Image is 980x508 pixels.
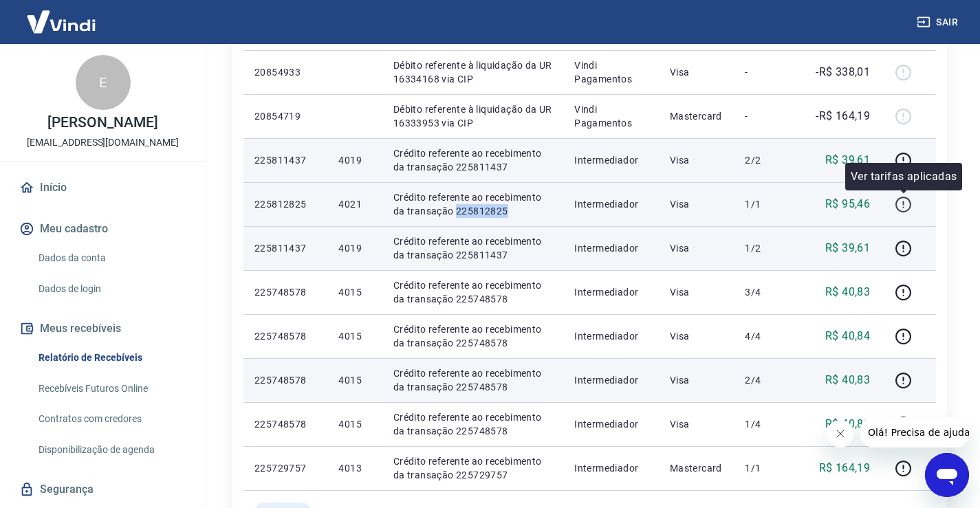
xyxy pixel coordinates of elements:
p: Crédito referente ao recebimento da transação 225729757 [393,454,552,482]
p: [EMAIL_ADDRESS][DOMAIN_NAME] [27,135,179,150]
img: Vindi [17,1,106,43]
p: Visa [670,285,723,299]
p: 4021 [338,197,371,211]
p: 4015 [338,285,371,299]
p: 225748578 [254,285,316,299]
p: Intermediador [574,285,648,299]
p: Intermediador [574,153,648,167]
p: Crédito referente ao recebimento da transação 225811437 [393,146,552,174]
div: E [76,55,131,110]
p: Débito referente à liquidação da UR 16334168 via CIP [393,58,552,86]
p: 225748578 [254,417,316,431]
p: Vindi Pagamentos [574,58,648,86]
a: Dados da conta [33,244,189,272]
p: Crédito referente ao recebimento da transação 225748578 [393,322,552,350]
p: 4013 [338,461,371,475]
p: 3/4 [745,285,785,299]
p: 4015 [338,417,371,431]
a: Segurança [17,474,189,505]
p: Intermediador [574,461,648,475]
p: Visa [670,197,723,211]
p: R$ 39,61 [825,240,870,256]
p: Crédito referente ao recebimento da transação 225812825 [393,190,552,218]
p: Visa [670,417,723,431]
p: [PERSON_NAME] [47,115,157,130]
p: Intermediador [574,197,648,211]
p: R$ 40,83 [825,284,870,300]
p: 1/1 [745,461,785,475]
p: 225811437 [254,153,316,167]
p: Crédito referente ao recebimento da transação 225748578 [393,278,552,306]
p: Visa [670,329,723,343]
p: Vindi Pagamentos [574,102,648,130]
p: Intermediador [574,417,648,431]
p: R$ 164,19 [819,460,871,476]
p: 1/2 [745,241,785,255]
iframe: Fechar mensagem [827,420,854,448]
p: Visa [670,65,723,79]
p: -R$ 164,19 [816,108,870,124]
p: Mastercard [670,461,723,475]
span: Olá! Precisa de ajuda? [8,10,116,21]
p: 1/1 [745,197,785,211]
button: Sair [914,10,963,35]
p: R$ 95,46 [825,196,870,212]
p: Visa [670,241,723,255]
p: R$ 40,83 [825,416,870,432]
p: Débito referente à liquidação da UR 16333953 via CIP [393,102,552,130]
p: R$ 40,83 [825,372,870,388]
p: 225748578 [254,329,316,343]
p: 225729757 [254,461,316,475]
p: Intermediador [574,373,648,387]
p: Crédito referente ao recebimento da transação 225811437 [393,234,552,262]
p: 225811437 [254,241,316,255]
p: 1/4 [745,417,785,431]
p: 4019 [338,153,371,167]
p: - [745,65,785,79]
a: Recebíveis Futuros Online [33,375,189,403]
p: R$ 40,84 [825,328,870,344]
a: Contratos com credores [33,405,189,433]
iframe: Mensagem da empresa [860,417,969,448]
p: Intermediador [574,241,648,255]
p: 2/2 [745,153,785,167]
p: 4015 [338,373,371,387]
p: Intermediador [574,329,648,343]
a: Disponibilização de agenda [33,436,189,464]
a: Início [17,173,189,203]
p: 4019 [338,241,371,255]
p: 2/4 [745,373,785,387]
button: Meu cadastro [17,214,189,244]
p: 225812825 [254,197,316,211]
p: Crédito referente ao recebimento da transação 225748578 [393,410,552,438]
p: 20854933 [254,65,316,79]
a: Dados de login [33,275,189,303]
p: Mastercard [670,109,723,123]
p: Visa [670,153,723,167]
p: 4015 [338,329,371,343]
p: Ver tarifas aplicadas [851,168,957,185]
p: 20854719 [254,109,316,123]
p: Visa [670,373,723,387]
p: - [745,109,785,123]
iframe: Botão para abrir a janela de mensagens [925,453,969,497]
p: Crédito referente ao recebimento da transação 225748578 [393,366,552,394]
p: 4/4 [745,329,785,343]
p: 225748578 [254,373,316,387]
a: Relatório de Recebíveis [33,344,189,372]
p: -R$ 338,01 [816,64,870,80]
p: R$ 39,61 [825,152,870,168]
button: Meus recebíveis [17,313,189,344]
